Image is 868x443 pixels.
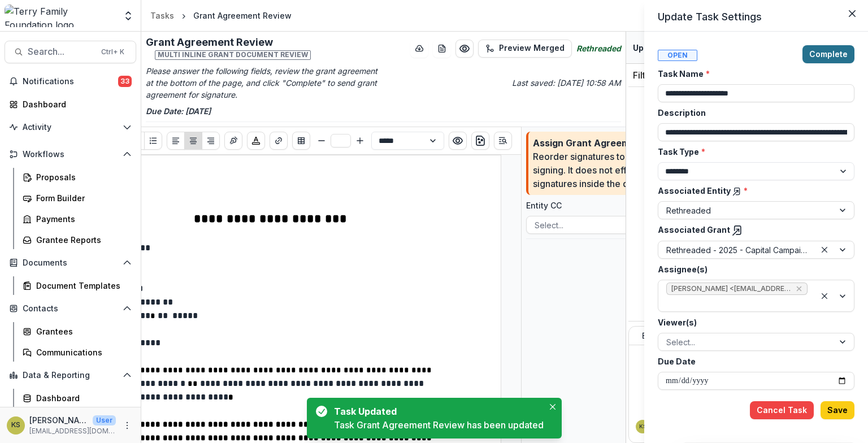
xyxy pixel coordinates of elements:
button: Save [821,401,854,419]
div: Clear selected options [818,289,831,303]
label: Associated Grant [658,224,848,236]
div: Remove Kathleen Shaw <kshaw@theterryfoundation.org> (kshaw@theterryfoundation.org) [795,283,804,294]
label: Associated Entity [658,185,848,197]
label: Task Name [658,68,848,80]
label: Due Date [658,355,848,367]
label: Description [658,107,848,119]
label: Assignee(s) [658,263,848,275]
button: Close [843,5,861,23]
button: Complete [802,45,854,63]
div: Task Grant Agreement Review has been updated [334,418,544,432]
button: Close [546,400,559,414]
div: Clear selected options [818,243,831,257]
label: Viewer(s) [658,316,848,328]
div: Task Updated [334,405,539,418]
button: Cancel Task [750,401,814,419]
span: Open [658,50,697,61]
span: [PERSON_NAME] <[EMAIL_ADDRESS][DOMAIN_NAME]> ([EMAIL_ADDRESS][DOMAIN_NAME]) [671,285,791,293]
label: Task Type [658,146,848,158]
